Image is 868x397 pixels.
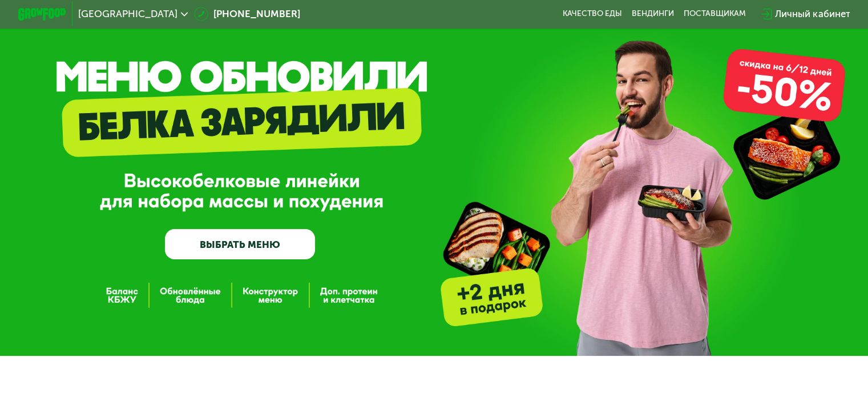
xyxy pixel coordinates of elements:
[775,7,850,21] div: Личный кабинет
[563,9,622,19] a: Качество еды
[194,7,300,21] a: [PHONE_NUMBER]
[684,9,746,19] div: поставщикам
[165,229,315,259] a: ВЫБРАТЬ МЕНЮ
[78,9,177,19] span: [GEOGRAPHIC_DATA]
[632,9,674,19] a: Вендинги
